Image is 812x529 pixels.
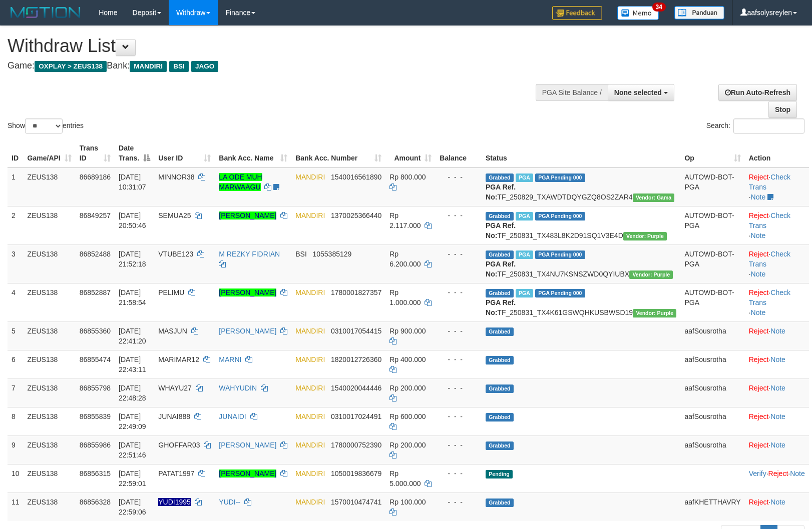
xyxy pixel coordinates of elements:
a: Reject [749,211,769,219]
a: Stop [768,101,797,118]
a: M REZKY FIDRIAN [219,250,280,258]
span: [DATE] 22:51:46 [119,441,146,459]
span: MANDIRI [295,173,325,181]
span: Rp 6.200.000 [389,250,421,268]
td: 4 [8,283,24,321]
h1: Withdraw List [8,36,531,56]
a: [PERSON_NAME] [219,211,276,219]
span: JUNAI888 [158,412,190,420]
span: Grabbed [486,289,514,297]
span: PELIMU [158,288,184,296]
span: Rp 5.000.000 [389,469,421,487]
a: Note [751,231,766,239]
td: AUTOWD-BOT-PGA [680,283,744,321]
span: Vendor URL: https://trx4.1velocity.biz [623,232,667,240]
span: 86689186 [80,173,111,181]
th: Amount: activate to sort column ascending [385,139,436,167]
span: 86855474 [80,355,111,363]
span: [DATE] 22:49:09 [119,412,146,430]
span: Copy 1780000752390 to clipboard [331,441,381,449]
span: Copy 0310017024491 to clipboard [331,412,381,420]
span: BSI [295,250,307,258]
td: 8 [8,407,24,435]
a: Reject [749,327,769,335]
span: [DATE] 20:50:46 [119,211,146,229]
span: Grabbed [486,356,514,364]
label: Search: [706,118,804,133]
td: AUTOWD-BOT-PGA [680,167,744,206]
td: aafSousrotha [680,435,744,464]
th: Action [745,139,809,167]
td: TF_250831_TX4K61GSWQHKUSBWSD19 [482,283,680,321]
span: Rp 1.000.000 [389,288,421,306]
td: ZEUS138 [24,283,76,321]
span: 86855360 [80,327,111,335]
span: PATAT1997 [158,469,194,477]
a: Reject [749,384,769,392]
a: Run Auto-Refresh [718,84,797,101]
span: PGA Pending [535,173,585,182]
span: PGA Pending [535,212,585,220]
select: Showentries [25,118,63,133]
td: TF_250831_TX483L8K2D91SQ1V3E4D [482,206,680,244]
span: MANDIRI [295,498,325,506]
span: WHAYU27 [158,384,192,392]
td: 6 [8,350,24,378]
span: MARIMAR12 [158,355,199,363]
span: [DATE] 21:58:54 [119,288,146,306]
td: TF_250829_TXAWDTDQYGZQ8OS2ZAR4 [482,167,680,206]
div: - - - [440,468,478,478]
td: · [745,321,809,350]
span: Marked by aafkaynarin [516,173,533,182]
a: [PERSON_NAME] [219,441,276,449]
span: MANDIRI [295,355,325,363]
b: PGA Ref. No: [486,298,516,316]
td: 9 [8,435,24,464]
td: aafSousrotha [680,321,744,350]
a: [PERSON_NAME] [219,288,276,296]
a: Reject [749,173,769,181]
span: MANDIRI [130,61,167,72]
span: 34 [652,2,666,11]
span: 86856328 [80,498,111,506]
span: [DATE] 22:59:06 [119,498,146,516]
span: Grabbed [486,212,514,220]
span: Rp 100.000 [389,498,426,506]
div: - - - [440,411,478,421]
td: ZEUS138 [24,407,76,435]
a: Reject [749,441,769,449]
a: Reject [749,288,769,296]
div: PGA Site Balance / [536,84,608,101]
span: Copy 1050019836679 to clipboard [331,469,381,477]
a: Note [770,327,785,335]
span: [DATE] 22:41:20 [119,327,146,345]
span: Grabbed [486,173,514,182]
td: · · [745,244,809,283]
a: Note [770,355,785,363]
td: 2 [8,206,24,244]
div: - - - [440,383,478,393]
span: Copy 1055385129 to clipboard [312,250,351,258]
span: SEMUA25 [158,211,191,219]
span: [DATE] 22:48:28 [119,384,146,402]
span: 86849257 [80,211,111,219]
a: Note [770,498,785,506]
span: Grabbed [486,413,514,421]
b: PGA Ref. No: [486,260,516,278]
span: Marked by aafsolysreylen [516,250,533,259]
td: · · [745,206,809,244]
td: · · [745,464,809,492]
span: [DATE] 10:31:07 [119,173,146,191]
span: Vendor URL: https://trx4.1velocity.biz [633,309,676,317]
td: AUTOWD-BOT-PGA [680,206,744,244]
span: 86855798 [80,384,111,392]
span: Copy 0310017054415 to clipboard [331,327,381,335]
span: VTUBE123 [158,250,193,258]
a: Reject [768,469,788,477]
a: [PERSON_NAME] [219,469,276,477]
span: [DATE] 22:59:01 [119,469,146,487]
span: MANDIRI [295,288,325,296]
td: · [745,407,809,435]
td: ZEUS138 [24,167,76,206]
span: GHOFFAR03 [158,441,200,449]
